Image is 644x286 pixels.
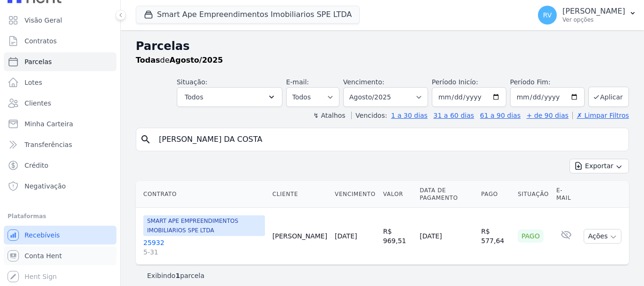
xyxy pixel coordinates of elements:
a: 259325-31 [143,238,265,257]
label: Vencimento: [343,78,384,86]
span: Visão Geral [25,16,62,25]
a: Crédito [4,156,116,175]
td: [DATE] [416,208,477,265]
b: 1 [175,272,180,279]
button: Todos [177,87,282,107]
span: Clientes [25,98,51,108]
a: Clientes [4,94,116,113]
a: Negativação [4,177,116,196]
button: Smart Ape Empreendimentos Imobiliarios SPE LTDA [136,6,360,24]
span: Contratos [25,36,57,46]
p: Ver opções [562,16,625,24]
span: Conta Hent [25,251,62,261]
p: [PERSON_NAME] [562,7,625,16]
span: Parcelas [25,57,52,66]
button: Exportar [570,159,629,173]
a: Recebíveis [4,226,116,245]
th: Valor [379,181,416,208]
a: Parcelas [4,52,116,71]
th: Situação [514,181,553,208]
a: Visão Geral [4,11,116,30]
button: Ações [584,229,621,244]
span: SMART APE EMPREENDIMENTOS IMOBILIARIOS SPE LTDA [143,215,265,236]
span: Recebíveis [25,230,60,240]
a: ✗ Limpar Filtros [572,112,629,119]
input: Buscar por nome do lote ou do cliente [153,130,625,149]
h2: Parcelas [136,38,629,55]
i: search [140,134,151,145]
strong: Agosto/2025 [170,56,223,65]
span: Lotes [25,78,42,87]
span: RV [543,12,552,18]
p: Exibindo parcela [147,271,205,280]
td: R$ 577,64 [477,208,514,265]
label: Situação: [177,78,207,86]
button: Aplicar [588,87,629,107]
th: Contrato [136,181,269,208]
div: Plataformas [8,211,113,222]
span: Minha Carteira [25,119,73,129]
th: Cliente [269,181,331,208]
a: Minha Carteira [4,114,116,133]
th: Vencimento [331,181,379,208]
a: [DATE] [335,232,357,240]
span: Todos [185,91,203,103]
a: Transferências [4,135,116,154]
td: R$ 969,51 [379,208,416,265]
span: 5-31 [143,247,265,257]
a: 61 a 90 dias [480,112,520,119]
th: Data de Pagamento [416,181,477,208]
a: + de 90 dias [527,112,569,119]
p: de [136,55,223,66]
span: Transferências [25,140,72,149]
th: E-mail [553,181,580,208]
label: Vencidos: [351,112,387,119]
a: 31 a 60 dias [433,112,474,119]
a: Conta Hent [4,246,116,265]
a: Lotes [4,73,116,92]
label: Período Fim: [510,77,585,87]
label: Período Inicío: [432,78,478,86]
div: Pago [518,229,544,243]
a: Contratos [4,32,116,50]
span: Crédito [25,161,49,170]
a: 1 a 30 dias [391,112,428,119]
span: Negativação [25,181,66,191]
strong: Todas [136,56,160,65]
label: ↯ Atalhos [313,112,345,119]
th: Pago [477,181,514,208]
label: E-mail: [286,78,309,86]
td: [PERSON_NAME] [269,208,331,265]
button: RV [PERSON_NAME] Ver opções [530,2,644,28]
